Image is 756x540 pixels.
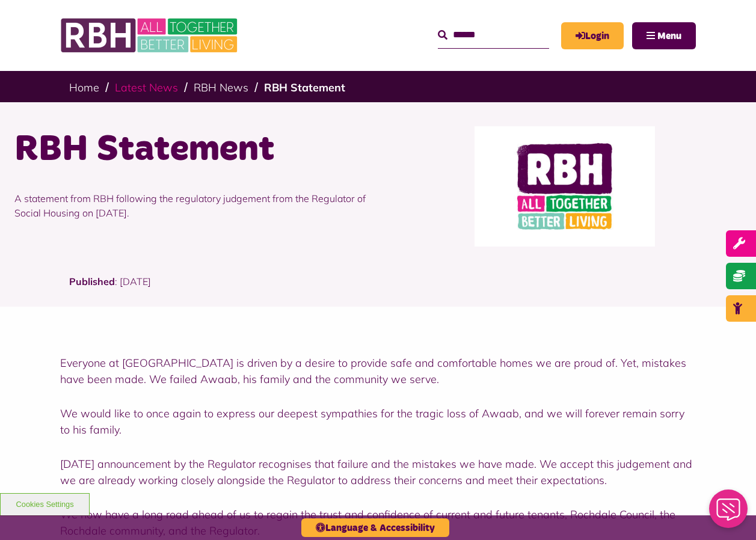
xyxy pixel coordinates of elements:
[14,173,369,238] p: A statement from RBH following the regulatory judgement from the Regulator of Social Housing on [...
[60,405,696,438] p: We would like to once again to express our deepest sympathies for the tragic loss of Awaab, and w...
[60,12,241,59] img: RBH
[69,81,99,94] a: Home
[115,81,178,94] a: Latest News
[60,506,696,539] p: We now have a long road ahead of us to regain the trust and confidence of current and future tena...
[14,126,369,173] h1: RBH Statement
[60,355,696,387] p: Everyone at [GEOGRAPHIC_DATA] is driven by a desire to provide safe and comfortable homes we are ...
[438,22,549,48] input: Search
[69,275,115,287] strong: Published
[301,518,449,537] button: Language & Accessibility
[702,486,756,540] iframe: Netcall Web Assistant for live chat
[69,274,687,307] p: : [DATE]
[194,81,248,94] a: RBH News
[475,126,655,247] img: RBH logo
[657,31,681,41] span: Menu
[561,22,624,49] a: MyRBH
[632,22,696,49] button: Navigation
[264,81,345,94] a: RBH Statement
[60,456,696,488] p: [DATE] announcement by the Regulator recognises that failure and the mistakes we have made. We ac...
